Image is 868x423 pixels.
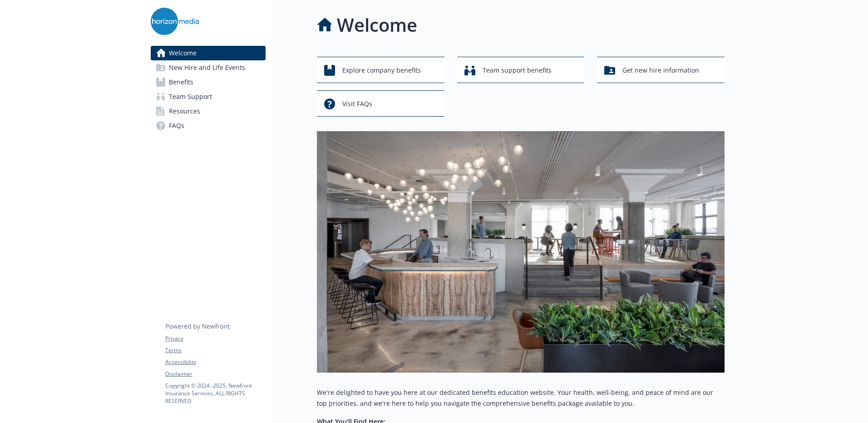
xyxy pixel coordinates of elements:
[317,90,444,117] button: Visit FAQs
[597,57,725,83] button: Get new hire information
[151,75,266,89] a: Benefits
[151,46,266,60] a: Welcome
[165,334,265,343] a: Privacy
[151,60,266,75] a: New Hire and Life Events
[151,89,266,104] a: Team Support
[342,62,421,79] span: Explore company benefits
[151,104,266,118] a: Resources
[622,62,699,79] span: Get new hire information
[317,131,725,373] img: overview page banner
[165,358,265,366] a: Accessibility
[457,57,585,83] button: Team support benefits
[165,370,265,378] a: Disclaimer
[169,46,197,60] span: Welcome
[169,60,245,75] span: New Hire and Life Events
[317,57,444,83] button: Explore company benefits
[169,118,184,133] span: FAQs
[165,382,265,405] p: Copyright © 2024 - 2025 , Newfront Insurance Services, ALL RIGHTS RESERVED
[165,346,265,354] a: Terms
[151,118,266,133] a: FAQs
[169,89,212,104] span: Team Support
[342,95,372,113] span: Visit FAQs
[169,104,200,118] span: Resources
[317,387,725,409] p: We're delighted to have you here at our dedicated benefits education website. Your health, well-b...
[169,75,193,89] span: Benefits
[337,11,417,39] h1: Welcome
[483,62,552,79] span: Team support benefits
